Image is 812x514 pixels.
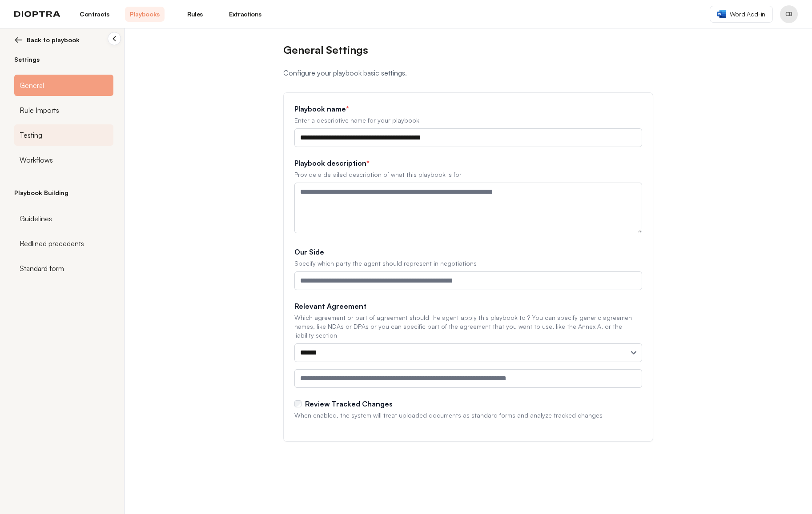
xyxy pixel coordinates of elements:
[14,36,23,44] img: left arrow
[710,6,773,23] a: Word Add-in
[780,5,798,23] button: Profile menu
[20,130,42,140] span: Testing
[294,158,642,168] label: Playbook description
[283,43,653,57] h1: General Settings
[294,411,642,420] p: When enabled, the system will treat uploaded documents as standard forms and analyze tracked changes
[294,104,642,114] label: Playbook name
[717,10,726,18] img: word
[14,36,113,44] button: Back to playbook
[225,7,265,22] a: Extractions
[14,11,60,17] img: logo
[20,155,53,165] span: Workflows
[20,238,84,249] span: Redlined precedents
[75,7,114,22] a: Contracts
[27,36,80,44] span: Back to playbook
[294,170,642,179] p: Provide a detailed description of what this playbook is for
[108,32,121,45] button: Collapse sidebar
[20,105,59,116] span: Rule Imports
[294,259,642,268] p: Specify which party the agent should represent in negotiations
[294,116,642,125] p: Enter a descriptive name for your playbook
[20,213,52,224] span: Guidelines
[294,301,642,311] label: Relevant Agreement
[294,247,642,257] label: Our Side
[20,263,64,274] span: Standard form
[125,7,165,22] a: Playbooks
[294,313,642,340] p: Which agreement or part of agreement should the agent apply this playbook to ? You can specify ge...
[305,398,393,409] label: Review Tracked Changes
[730,10,765,19] span: Word Add-in
[20,80,44,91] span: General
[14,55,113,64] h2: Settings
[175,7,215,22] a: Rules
[14,188,113,197] h2: Playbook Building
[283,68,653,78] p: Configure your playbook basic settings.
